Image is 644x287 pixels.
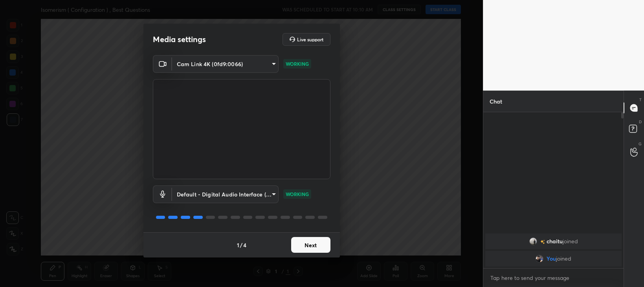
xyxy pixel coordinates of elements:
img: no-rating-badge.077c3623.svg [540,240,545,244]
h4: / [240,241,242,249]
p: Chat [483,91,508,112]
div: Cam Link 4K (0fd9:0066) [172,185,279,203]
p: T [639,97,642,103]
span: joined [563,238,578,244]
p: WORKING [286,191,309,198]
span: chaitu [547,238,563,244]
p: WORKING [286,60,309,67]
button: Next [291,237,330,253]
div: Cam Link 4K (0fd9:0066) [172,55,279,73]
h5: Live support [297,37,323,42]
h2: Media settings [153,34,206,44]
span: You [547,256,556,262]
p: G [638,141,642,147]
div: grid [483,232,624,268]
img: 8e51fae7294a4ae89c8db8d7d69bf3f0.jpg [529,237,537,245]
img: be3b61014f794d9dad424d3853eeb6ff.jpg [536,255,543,263]
span: joined [556,256,571,262]
p: D [639,119,642,125]
h4: 1 [237,241,239,249]
h4: 4 [243,241,246,249]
